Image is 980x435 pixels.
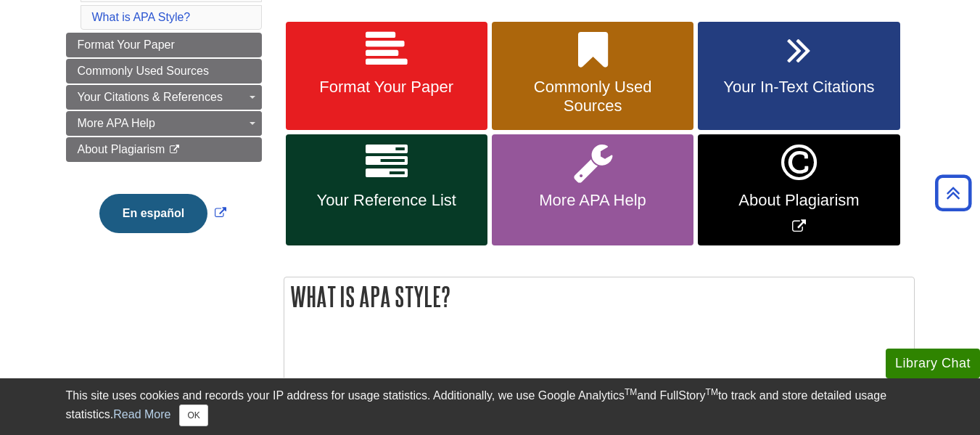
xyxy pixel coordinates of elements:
a: Your Citations & References [66,85,262,110]
a: More APA Help [492,134,693,245]
span: Format Your Paper [78,38,175,51]
a: Format Your Paper [66,33,262,57]
a: What is APA Style? [92,11,191,23]
a: Your In-Text Citations [698,22,899,131]
sup: TM [625,387,637,397]
div: This site uses cookies and records your IP address for usage statistics. Additionally, we use Goo... [66,387,915,426]
a: About Plagiarism [66,137,262,162]
a: Link opens in new window [96,207,230,219]
span: Format Your Paper [297,78,477,97]
span: Commonly Used Sources [78,65,209,77]
a: Back to Top [930,183,976,203]
button: En español [99,194,207,233]
button: Library Chat [886,349,980,378]
sup: TM [706,387,718,397]
h2: What is APA Style? [284,277,914,316]
span: About Plagiarism [78,143,165,155]
a: Commonly Used Sources [492,22,693,131]
a: Your Reference List [286,134,487,245]
span: Your Reference List [297,191,477,210]
span: Commonly Used Sources [503,78,683,115]
span: More APA Help [503,191,683,210]
span: More APA Help [78,117,155,129]
span: Your In-Text Citations [709,78,889,97]
a: Format Your Paper [286,22,487,131]
span: About Plagiarism [709,191,889,210]
button: Close [179,404,207,426]
span: Your Citations & References [78,91,223,103]
a: More APA Help [66,111,262,136]
a: Link opens in new window [698,134,899,245]
a: Read More [113,408,170,420]
i: This link opens in a new window [168,145,181,155]
a: Commonly Used Sources [66,59,262,84]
